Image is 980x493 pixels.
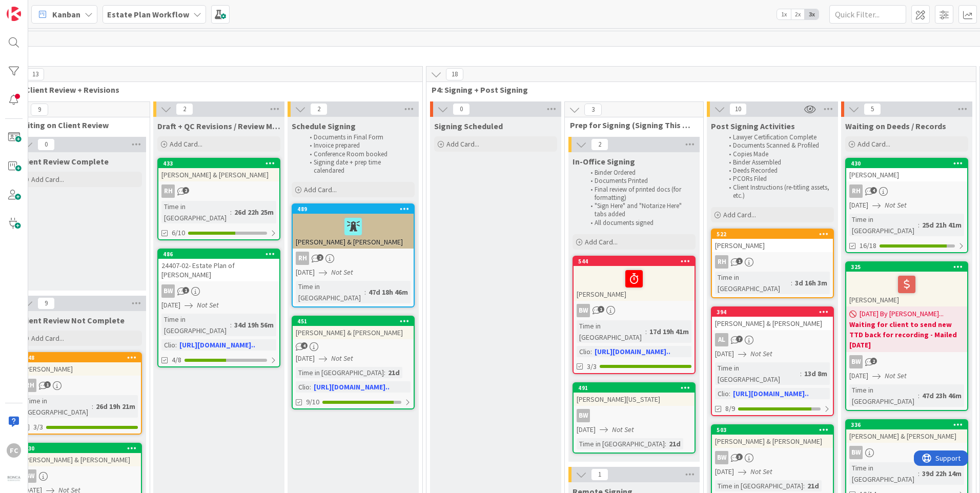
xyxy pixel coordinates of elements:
div: RH [23,379,36,392]
div: BW [23,469,36,483]
div: 24407-02- Estate Plan of [PERSON_NAME] [158,259,279,281]
div: 336[PERSON_NAME] & [PERSON_NAME] [846,420,967,443]
span: : [92,401,93,412]
div: 503 [717,426,833,434]
span: Add Card... [446,139,479,149]
span: Kanban [52,8,80,20]
div: 39d 22h 14m [920,468,964,479]
span: [DATE] By [PERSON_NAME]... [860,309,944,319]
span: [DATE] [715,466,734,477]
div: [PERSON_NAME][US_STATE] [574,393,695,406]
span: 18 [446,68,463,80]
div: 430 [851,160,967,167]
a: 522[PERSON_NAME]RHTime in [GEOGRAPHIC_DATA]:3d 16h 3m [711,229,834,298]
div: 394[PERSON_NAME] & [PERSON_NAME] [712,307,833,330]
div: 433 [158,159,279,168]
div: 325 [846,262,967,272]
span: P4: Signing + Post Signing [432,85,963,95]
div: 26d 22h 25m [232,207,276,218]
div: 21d [805,480,822,491]
div: RH [296,252,309,265]
span: : [800,368,802,379]
div: 491 [574,383,695,393]
div: [PERSON_NAME] & [PERSON_NAME] [293,326,414,339]
div: 548 [25,354,141,361]
span: 9 [37,297,55,310]
a: 394[PERSON_NAME] & [PERSON_NAME]AL[DATE]Not SetTime in [GEOGRAPHIC_DATA]:13d 8mClio:[URL][DOMAIN_... [711,306,834,416]
span: Add Card... [304,185,337,194]
div: RH [161,184,175,198]
span: 0 [37,138,55,151]
span: Add Card... [31,334,64,343]
li: Binder Ordered [585,169,694,177]
div: 34d 19h 56m [232,319,276,331]
span: Signing Scheduled [434,121,503,131]
a: [URL][DOMAIN_NAME].. [179,340,255,350]
span: 2 [317,254,323,261]
span: 3 [736,454,743,460]
li: Deeds Recorded [723,167,832,175]
span: 1 [591,468,608,481]
div: RH [846,184,967,198]
div: 530 [25,445,141,452]
a: 451[PERSON_NAME] & [PERSON_NAME][DATE]Not SetTime in [GEOGRAPHIC_DATA]:21dClio:[URL][DOMAIN_NAME]... [292,316,415,409]
div: 451 [293,317,414,326]
span: [DATE] [161,300,180,311]
span: Add Card... [857,139,890,149]
li: Signing date + prep time calendared [304,158,413,175]
b: Estate Plan Workflow [107,9,189,19]
div: 47d 23h 46m [920,390,964,401]
span: 2 [176,103,193,115]
div: BW [846,446,967,459]
img: Visit kanbanzone.com [7,7,21,21]
div: 544 [574,257,695,266]
span: Add Card... [585,237,618,246]
div: [PERSON_NAME] & [PERSON_NAME] [20,453,141,466]
span: Add Card... [723,210,756,219]
span: Waiting on Client Review [16,120,137,130]
span: [DATE] [849,200,868,211]
a: 430[PERSON_NAME]RH[DATE]Not SetTime in [GEOGRAPHIC_DATA]:25d 21h 41m16/18 [845,158,968,253]
img: avatar [7,472,21,486]
li: "Sign Here" and "Notarize Here" tabs added [585,202,694,219]
div: BW [577,409,590,422]
div: Clio [296,381,310,393]
div: [PERSON_NAME] [574,266,695,301]
div: 522 [712,230,833,239]
div: BW [158,284,279,298]
span: : [918,219,920,231]
div: 503[PERSON_NAME] & [PERSON_NAME] [712,425,833,448]
div: [PERSON_NAME] [20,362,141,376]
span: : [364,286,366,298]
span: 1 [182,287,189,294]
span: : [175,339,177,351]
div: 489[PERSON_NAME] & [PERSON_NAME] [293,204,414,249]
div: Clio [161,339,175,351]
i: Not Set [885,200,907,210]
div: 26d 19h 21m [93,401,138,412]
div: FC [7,443,21,458]
div: Time in [GEOGRAPHIC_DATA] [715,272,791,294]
div: 486 [158,250,279,259]
span: 4 [301,342,308,349]
span: Add Card... [170,139,202,149]
li: PCORs Filed [723,175,832,183]
div: RH [20,379,141,392]
div: 25d 21h 41m [920,219,964,231]
span: In-Office Signing [573,156,635,167]
div: [PERSON_NAME] & [PERSON_NAME] [712,435,833,448]
span: [DATE] [849,371,868,381]
i: Not Set [197,300,219,310]
span: : [803,480,805,491]
div: 430[PERSON_NAME] [846,159,967,181]
div: 522[PERSON_NAME] [712,230,833,252]
span: 3/3 [587,361,597,372]
i: Not Set [750,467,772,476]
span: : [665,438,666,449]
div: 451[PERSON_NAME] & [PERSON_NAME] [293,317,414,339]
span: [DATE] [715,348,734,359]
span: Support [22,2,47,14]
span: 2 [182,187,189,194]
li: Lawyer Certification Complete [723,133,832,141]
div: AL [715,333,728,346]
